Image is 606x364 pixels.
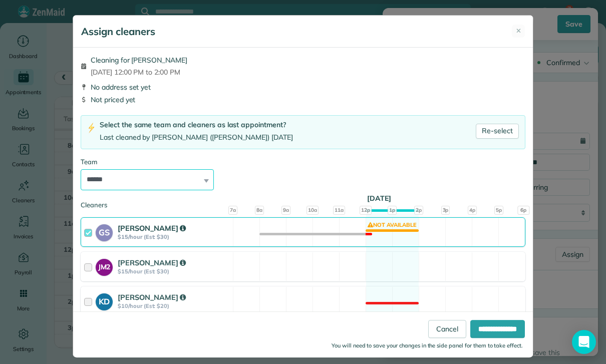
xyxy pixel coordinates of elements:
[516,26,521,36] span: ✕
[91,67,187,77] span: [DATE] 12:00 PM to 2:00 PM
[81,82,525,92] div: No address set yet
[81,200,525,203] div: Cleaners
[332,342,523,349] small: You will need to save your changes in the side panel for them to take effect.
[476,124,519,139] a: Re-select
[118,223,186,233] strong: [PERSON_NAME]
[96,224,113,239] strong: GS
[118,268,230,275] strong: $15/hour (Est: $30)
[96,293,113,308] strong: KD
[118,233,230,240] strong: $15/hour (Est: $30)
[91,55,187,65] span: Cleaning for [PERSON_NAME]
[118,292,186,302] strong: [PERSON_NAME]
[96,259,113,272] strong: JM2
[100,132,293,143] div: Last cleaned by [PERSON_NAME] ([PERSON_NAME]) [DATE]
[81,25,155,39] h5: Assign cleaners
[81,157,525,167] div: Team
[87,123,96,133] img: lightning-bolt-icon-94e5364df696ac2de96d3a42b8a9ff6ba979493684c50e6bbbcda72601fa0d29.png
[118,302,230,309] strong: $10/hour (Est: $20)
[428,320,466,338] a: Cancel
[81,95,525,105] div: Not priced yet
[100,120,293,130] div: Select the same team and cleaners as last appointment?
[572,330,596,354] div: Open Intercom Messenger
[118,258,186,267] strong: [PERSON_NAME]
